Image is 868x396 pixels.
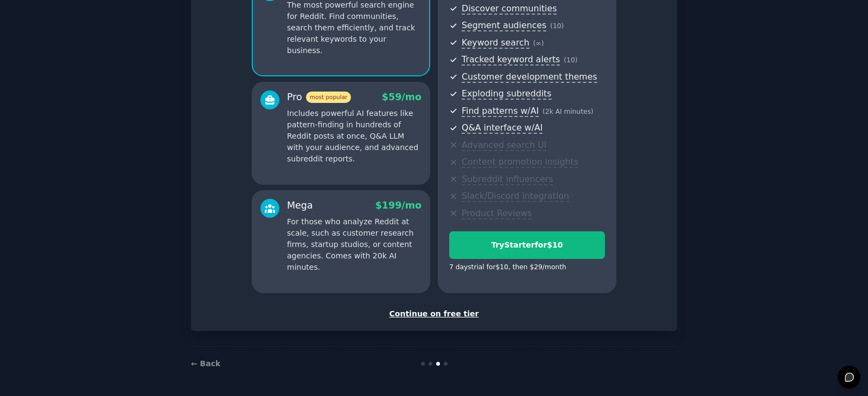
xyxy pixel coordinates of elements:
[287,216,422,273] p: For those who analyze Reddit at scale, such as customer research firms, startup studios, or conte...
[462,208,532,219] span: Product Reviews
[287,108,422,165] p: Includes powerful AI features like pattern-finding in hundreds of Reddit posts at once, Q&A LLM w...
[564,56,577,64] span: ( 10 )
[462,122,542,134] span: Q&A interface w/AI
[462,191,569,202] span: Slack/Discord integration
[287,90,351,104] div: Pro
[462,88,551,100] span: Exploding subreddits
[287,199,313,212] div: Mega
[462,157,578,168] span: Content promotion insights
[462,174,553,185] span: Subreddit influencers
[462,54,560,66] span: Tracked keyword alerts
[542,108,593,115] span: ( 2k AI minutes )
[202,308,666,320] div: Continue on free tier
[306,92,352,103] span: most popular
[533,40,544,47] span: ( ∞ )
[462,72,597,83] span: Customer development themes
[382,92,422,102] span: $ 59 /mo
[462,37,529,49] span: Keyword search
[462,20,546,31] span: Segment audiences
[449,231,605,259] button: TryStarterfor$10
[375,200,422,211] span: $ 199 /mo
[462,106,539,117] span: Find patterns w/AI
[191,359,220,368] a: ← Back
[450,239,604,251] div: Try Starter for $10
[449,263,566,272] div: 7 days trial for $10 , then $ 29 /month
[462,140,546,151] span: Advanced search UI
[550,22,564,30] span: ( 10 )
[462,3,557,15] span: Discover communities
